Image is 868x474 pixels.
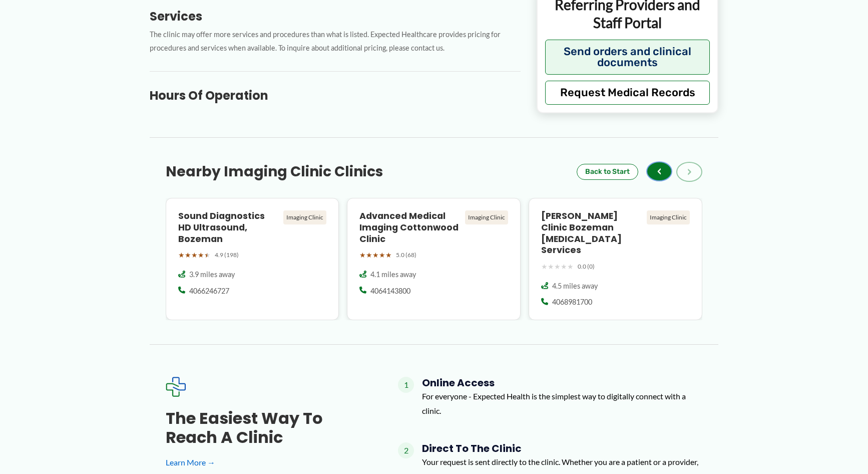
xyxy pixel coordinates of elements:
span: 5.0 (68) [396,250,416,261]
img: Expected Healthcare Logo [166,377,186,397]
span: 4064143800 [370,286,410,296]
div: Imaging Clinic [647,210,690,224]
p: The clinic may offer more services and procedures than what is listed. Expected Healthcare provid... [150,28,521,55]
div: Imaging Clinic [283,210,326,224]
button: › [676,162,702,182]
span: 4068981700 [552,297,592,307]
span: 2 [398,442,414,458]
span: ★ [198,249,204,262]
h4: Direct to the Clinic [422,442,702,454]
h4: Sound Diagnostics HD Ultrasound, Bozeman [178,210,280,245]
h3: Nearby Imaging Clinic Clinics [166,163,383,181]
span: ★ [366,249,372,262]
button: Send orders and clinical documents [545,40,710,75]
span: ★ [385,249,392,262]
span: ★ [204,249,211,262]
a: Advanced Medical Imaging Cottonwood Clinic Imaging Clinic ★★★★★ 5.0 (68) 4.1 miles away 4064143800 [347,198,521,320]
span: 4.9 (198) [215,250,239,261]
h4: Online Access [422,377,702,389]
span: ★ [185,249,191,262]
span: 4.5 miles away [552,281,598,291]
h3: Hours of Operation [150,88,521,103]
span: ★ [567,260,574,273]
span: ★ [548,260,554,273]
a: Sound Diagnostics HD Ultrasound, Bozeman Imaging Clinic ★★★★★ 4.9 (198) 3.9 miles away 4066246727 [166,198,339,320]
h3: Services [150,9,521,24]
p: For everyone - Expected Health is the simplest way to digitally connect with a clinic. [422,389,702,418]
span: ‹ [657,165,661,177]
a: Learn More → [166,455,366,470]
span: ★ [554,260,561,273]
h4: Advanced Medical Imaging Cottonwood Clinic [359,210,461,245]
div: Imaging Clinic [465,210,508,224]
span: ★ [372,249,379,262]
span: ★ [359,249,366,262]
h3: The Easiest Way to Reach a Clinic [166,409,366,447]
span: 4.1 miles away [370,270,416,280]
button: ‹ [646,161,672,181]
span: › [687,166,691,178]
h4: [PERSON_NAME] Clinic Bozeman [MEDICAL_DATA] Services [541,210,643,256]
span: 3.9 miles away [189,270,235,280]
span: 0.0 (0) [578,261,595,272]
button: Request Medical Records [545,81,710,105]
span: ★ [191,249,198,262]
button: Back to Start [577,164,638,180]
span: ★ [561,260,567,273]
a: [PERSON_NAME] Clinic Bozeman [MEDICAL_DATA] Services Imaging Clinic ★★★★★ 0.0 (0) 4.5 miles away ... [529,198,702,320]
span: 1 [398,377,414,393]
span: ★ [379,249,385,262]
span: 4066246727 [189,286,229,296]
span: ★ [541,260,548,273]
span: ★ [178,249,185,262]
